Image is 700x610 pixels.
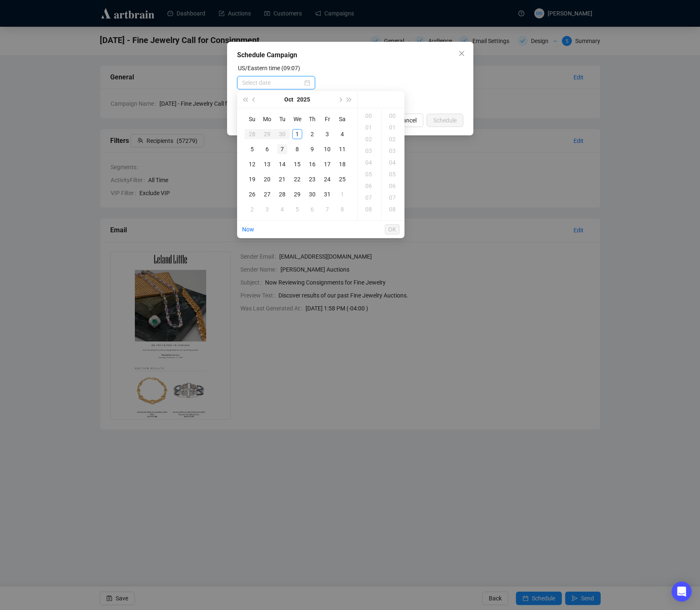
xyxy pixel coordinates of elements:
[245,202,260,217] td: 2025-11-02
[322,159,332,169] div: 17
[290,172,305,187] td: 2025-10-22
[262,144,272,154] div: 6
[335,142,350,157] td: 2025-10-11
[383,145,403,157] div: 03
[237,50,463,60] div: Schedule Campaign
[305,157,320,172] td: 2025-10-16
[247,204,257,214] div: 2
[290,202,305,217] td: 2025-11-05
[335,91,344,108] button: Next month (PageDown)
[275,187,290,202] td: 2025-10-28
[290,142,305,157] td: 2025-10-08
[335,172,350,187] td: 2025-10-25
[359,180,379,192] div: 06
[245,187,260,202] td: 2025-10-26
[337,129,347,139] div: 4
[305,187,320,202] td: 2025-10-30
[322,129,332,139] div: 3
[383,110,403,122] div: 00
[320,187,335,202] td: 2025-10-31
[245,142,260,157] td: 2025-10-05
[292,174,302,184] div: 22
[305,127,320,142] td: 2025-10-02
[392,114,423,127] button: Cancel
[455,47,468,60] button: Close
[245,172,260,187] td: 2025-10-19
[242,78,303,87] input: Select date
[337,144,347,154] div: 11
[290,127,305,142] td: 2025-10-01
[335,202,350,217] td: 2025-11-08
[262,129,272,139] div: 29
[290,157,305,172] td: 2025-10-15
[322,204,332,214] div: 7
[359,110,379,122] div: 00
[245,112,260,127] th: Su
[320,172,335,187] td: 2025-10-24
[322,174,332,184] div: 24
[277,129,287,139] div: 30
[292,189,302,199] div: 29
[307,159,317,169] div: 16
[292,129,302,139] div: 1
[337,189,347,199] div: 1
[383,180,403,192] div: 06
[427,114,463,127] button: Schedule
[290,187,305,202] td: 2025-10-29
[307,144,317,154] div: 9
[672,582,692,602] div: Open Intercom Messenger
[383,168,403,180] div: 05
[262,189,272,199] div: 27
[335,112,350,127] th: Sa
[359,133,379,145] div: 02
[458,50,465,57] span: close
[260,172,275,187] td: 2025-10-20
[359,122,379,133] div: 01
[385,224,399,234] button: OK
[262,204,272,214] div: 3
[345,91,354,108] button: Next year (Control + right)
[275,202,290,217] td: 2025-11-04
[275,172,290,187] td: 2025-10-21
[383,215,403,227] div: 09
[260,202,275,217] td: 2025-11-03
[359,145,379,157] div: 03
[275,127,290,142] td: 2025-09-30
[383,192,403,203] div: 07
[277,159,287,169] div: 14
[297,91,310,108] button: Choose a year
[307,174,317,184] div: 23
[290,112,305,127] th: We
[359,192,379,203] div: 07
[292,159,302,169] div: 15
[277,189,287,199] div: 28
[247,174,257,184] div: 19
[292,204,302,214] div: 5
[250,91,259,108] button: Previous month (PageUp)
[322,144,332,154] div: 10
[399,116,417,125] span: Cancel
[359,157,379,168] div: 04
[337,174,347,184] div: 25
[260,157,275,172] td: 2025-10-13
[307,204,317,214] div: 6
[320,112,335,127] th: Fr
[260,127,275,142] td: 2025-09-29
[337,159,347,169] div: 18
[275,112,290,127] th: Tu
[245,157,260,172] td: 2025-10-12
[335,187,350,202] td: 2025-11-01
[320,202,335,217] td: 2025-11-07
[359,215,379,227] div: 09
[320,142,335,157] td: 2025-10-10
[383,157,403,168] div: 04
[320,127,335,142] td: 2025-10-03
[307,189,317,199] div: 30
[242,226,254,233] a: Now
[262,159,272,169] div: 13
[247,189,257,199] div: 26
[305,172,320,187] td: 2025-10-23
[240,91,250,108] button: Last year (Control + left)
[277,144,287,154] div: 7
[277,174,287,184] div: 21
